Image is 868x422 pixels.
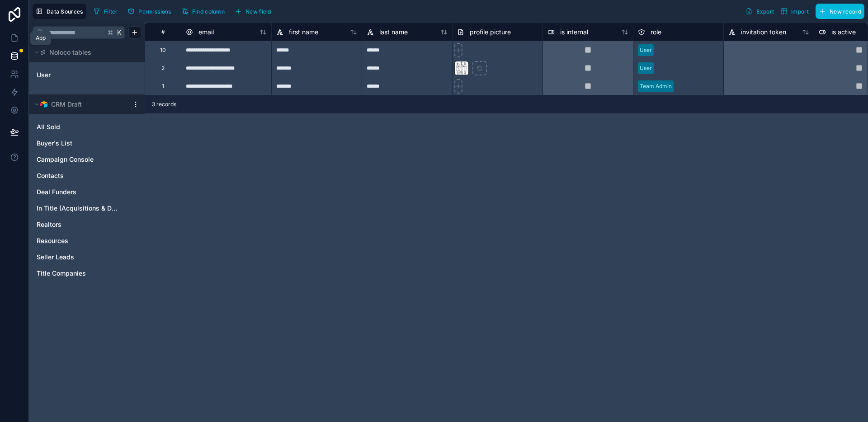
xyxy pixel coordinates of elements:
span: 3 records [152,101,176,108]
span: Filter [104,8,118,15]
a: Campaign Console [37,155,119,164]
div: # [152,28,174,35]
a: New record [812,4,864,19]
div: In Title (Acquisitions & Dispositions) [33,201,141,216]
div: Deal Funders [33,185,141,199]
a: User [37,70,110,80]
div: Resources [33,234,141,248]
div: 1 [162,83,164,90]
a: Permissions [124,5,178,18]
div: Campaign Console [33,152,141,167]
span: Campaign Console [37,155,94,164]
button: Airtable LogoCRM Draft [33,98,128,111]
button: Noloco tables [33,46,136,59]
span: Realtors [37,220,61,229]
button: Import [777,4,812,19]
div: 10 [160,47,166,54]
span: last name [379,28,408,37]
span: Buyer's List [37,139,72,148]
span: is active [831,28,856,37]
div: 2 [161,65,165,72]
a: In Title (Acquisitions & Dispositions) [37,204,119,213]
span: K [116,29,123,36]
span: New field [245,8,271,15]
div: Seller Leads [33,250,141,264]
div: Contacts [33,169,141,183]
span: Seller Leads [37,253,74,262]
button: Export [742,4,777,19]
button: New record [816,4,864,19]
span: User [37,70,51,80]
button: Permissions [124,5,174,18]
div: User [640,64,652,72]
span: is internal [560,28,588,37]
span: Title Companies [37,269,86,278]
span: Noloco tables [49,48,91,57]
span: Resources [37,236,68,245]
a: Realtors [37,220,119,229]
span: Export [756,8,774,15]
span: Data Sources [47,8,83,15]
span: Find column [192,8,225,15]
span: role [651,28,661,37]
button: New field [231,5,274,18]
div: Realtors [33,217,141,232]
a: Seller Leads [37,253,119,262]
span: New record [830,8,861,15]
a: Deal Funders [37,188,119,197]
div: All Sold [33,120,141,134]
span: first name [289,28,318,37]
span: Contacts [37,171,64,180]
span: CRM Draft [51,100,82,109]
span: All Sold [37,122,60,131]
div: Title Companies [33,266,141,281]
span: invitation token [741,28,786,37]
a: Title Companies [37,269,119,278]
span: profile picture [470,28,511,37]
a: Resources [37,236,119,245]
img: Airtable Logo [40,101,47,108]
div: User [33,68,141,82]
div: App [36,34,46,42]
button: Find column [178,5,228,18]
button: Filter [90,5,121,18]
a: Contacts [37,171,119,180]
div: Buyer's List [33,136,141,150]
span: email [198,28,214,37]
div: User [640,46,652,54]
span: Deal Funders [37,188,76,197]
a: Buyer's List [37,139,119,148]
span: Import [791,8,809,15]
span: Permissions [138,8,171,15]
a: All Sold [37,122,119,131]
button: Data Sources [33,4,86,19]
div: Team Admin [640,82,672,90]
